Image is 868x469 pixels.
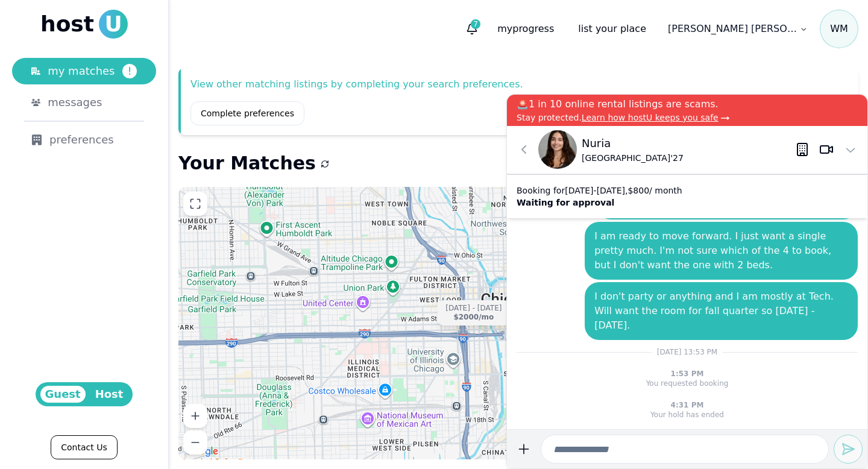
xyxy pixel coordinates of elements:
button: Enter fullscreen [183,192,207,216]
a: messages [12,89,156,116]
p: [GEOGRAPHIC_DATA] ' 27 [582,152,684,164]
span: [DATE] 13:53 PM [657,348,717,356]
span: host [40,12,94,36]
span: Guest [40,386,86,403]
img: Nuria Rodriguez avatar [538,130,577,169]
span: W M [820,10,858,48]
p: You requested booking [646,379,729,388]
p: [PERSON_NAME] [PERSON_NAME] [668,22,797,36]
span: U [99,10,128,39]
p: Stay protected. [517,112,858,124]
a: list your place [568,17,656,41]
div: preferences [31,131,137,148]
span: my matches [48,63,115,80]
button: Zoom out [183,430,207,455]
p: I am ready to move forward. I just want a single pretty much. I'm not sure which of the 4 to book... [594,229,848,272]
div: $2000 /mo [453,313,494,322]
p: I don't party or anything and I am mostly at Tech. Will want the room for fall quarter so [DATE] ... [594,289,848,333]
p: Waiting for approval [517,197,682,209]
span: Host [90,386,128,403]
p: Your hold has ended [650,410,724,420]
div: [DATE] - [DATE] [445,304,502,313]
span: Learn how hostU keeps you safe [582,113,719,122]
span: ! [122,64,137,78]
a: Complete preferences [190,101,304,125]
img: Google [181,444,221,459]
p: Nuria [582,135,684,152]
span: my [497,23,512,34]
span: 7 [471,19,480,29]
a: WM [820,10,858,48]
a: Open this area in Google Maps (opens a new window) [181,444,221,459]
a: my matches! [12,58,156,84]
p: Booking for - , $ 800 / month [517,184,682,197]
p: 🚨1 in 10 online rental listings are scams. [517,97,858,112]
h1: Your Matches [178,153,316,174]
a: [PERSON_NAME] [PERSON_NAME] [661,17,815,41]
button: Zoom in [183,404,207,428]
p: View other matching listings by completing your search preferences. [190,77,849,92]
span: 1:53 PM [671,370,704,378]
a: hostU [40,10,128,39]
span: messages [48,94,102,111]
span: [DATE] [597,186,625,195]
span: [DATE] [565,186,593,195]
span: 4:31 PM [671,401,704,409]
a: Contact Us [51,435,117,459]
span: Loading listings... [489,201,563,213]
button: 7 [461,18,483,40]
a: preferences [12,127,156,153]
p: progress [488,17,564,41]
